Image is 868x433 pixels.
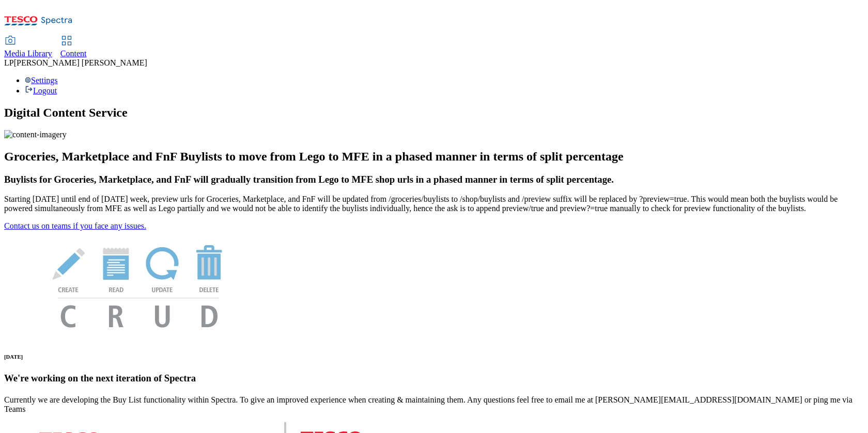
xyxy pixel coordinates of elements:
img: content-imagery [4,130,67,139]
p: Currently we are developing the Buy List functionality within Spectra. To give an improved experi... [4,395,864,414]
a: Contact us on teams if you face any issues. [4,221,146,230]
h1: Digital Content Service [4,106,864,120]
a: Logout [25,86,57,95]
a: Content [60,37,87,58]
h6: [DATE] [4,354,864,360]
h3: Buylists for Groceries, Marketplace, and FnF will gradually transition from Lego to MFE shop urls... [4,174,864,185]
p: Starting [DATE] until end of [DATE] week, preview urls for Groceries, Marketplace, and FnF will b... [4,195,864,213]
h2: Groceries, Marketplace and FnF Buylists to move from Lego to MFE in a phased manner in terms of s... [4,150,864,164]
a: Settings [25,76,58,85]
img: News Image [4,231,273,339]
span: Content [60,49,87,58]
span: LP [4,58,14,67]
a: Media Library [4,37,52,58]
span: [PERSON_NAME] [PERSON_NAME] [14,58,147,67]
span: Media Library [4,49,52,58]
h3: We're working on the next iteration of Spectra [4,373,864,384]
